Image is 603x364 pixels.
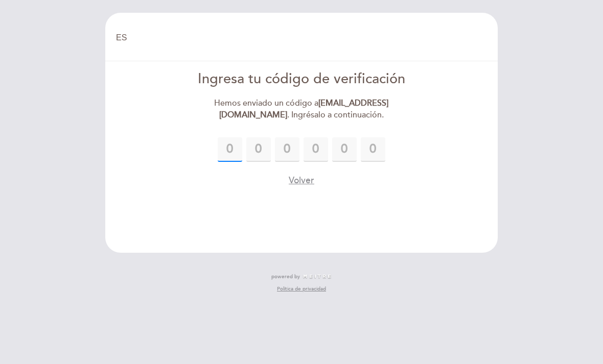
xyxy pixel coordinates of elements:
button: Volver [289,174,314,187]
input: 0 [218,137,242,162]
input: 0 [246,137,271,162]
div: Hemos enviado un código a . Ingrésalo a continuación. [184,98,419,121]
input: 0 [304,137,328,162]
input: 0 [332,137,357,162]
input: 0 [275,137,299,162]
input: 0 [361,137,385,162]
strong: [EMAIL_ADDRESS][DOMAIN_NAME] [219,98,389,120]
span: powered by [271,273,300,280]
a: Política de privacidad [277,285,326,293]
img: MEITRE [303,274,332,279]
div: Ingresa tu código de verificación [184,69,419,89]
a: powered by [271,273,332,280]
